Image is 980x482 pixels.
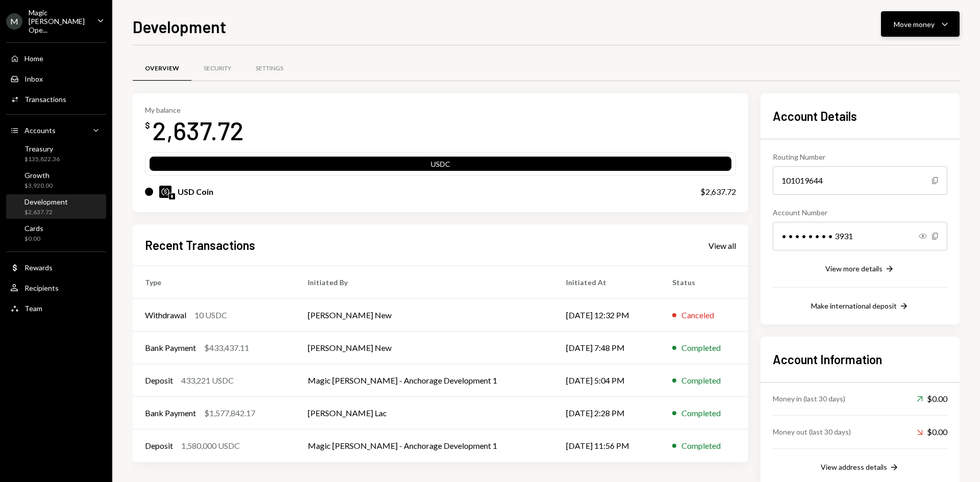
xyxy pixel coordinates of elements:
[773,151,947,162] div: Routing Number
[145,64,179,73] div: Overview
[681,440,721,452] div: Completed
[194,309,227,321] div: 10 USDC
[145,440,173,452] div: Deposit
[6,121,106,139] a: Accounts
[6,168,106,192] a: Growth$3,920.00
[24,235,43,243] div: $0.00
[681,407,721,419] div: Completed
[773,351,947,368] h2: Account Information
[133,16,226,37] h1: Development
[145,342,196,354] div: Bank Payment
[178,186,213,198] div: USD Coin
[24,95,66,104] div: Transactions
[6,258,106,276] a: Rewards
[554,266,660,299] th: Initiated At
[773,207,947,218] div: Account Number
[169,193,175,199] img: ethereum-mainnet
[24,126,56,135] div: Accounts
[554,299,660,332] td: [DATE] 12:32 PM
[660,266,748,299] th: Status
[773,166,947,195] div: 101019644
[6,13,22,30] div: M
[917,393,947,405] div: $0.00
[256,64,283,73] div: Settings
[881,11,960,37] button: Move money
[811,301,897,310] div: Make international deposit
[152,114,244,146] div: 2,637.72
[681,342,721,354] div: Completed
[24,304,42,313] div: Team
[181,374,234,387] div: 433,221 USDC
[773,426,851,437] div: Money out (last 30 days)
[296,299,554,332] td: [PERSON_NAME] New
[773,393,845,404] div: Money in (last 30 days)
[811,301,909,312] button: Make international deposit
[150,159,731,173] div: USDC
[204,342,249,354] div: $433,437.11
[6,278,106,297] a: Recipients
[24,155,60,164] div: $135,822.36
[773,222,947,250] div: • • • • • • • • 3931
[296,429,554,462] td: Magic [PERSON_NAME] - Anchorage Development 1
[700,186,736,198] div: $2,637.72
[24,197,68,206] div: Development
[681,309,714,321] div: Canceled
[145,374,173,387] div: Deposit
[133,266,296,299] th: Type
[145,407,196,419] div: Bank Payment
[894,19,935,30] div: Move money
[159,186,171,198] img: USDC
[145,106,244,114] div: My balance
[825,264,895,275] button: View more details
[825,264,883,273] div: View more details
[6,299,106,317] a: Team
[24,54,43,63] div: Home
[554,332,660,364] td: [DATE] 7:48 PM
[681,374,721,387] div: Completed
[191,56,243,82] a: Security
[6,194,106,219] a: Development$2,637.72
[708,241,736,251] div: View all
[24,263,53,272] div: Rewards
[24,224,43,233] div: Cards
[554,397,660,429] td: [DATE] 2:28 PM
[6,221,106,245] a: Cards$0.00
[204,64,231,73] div: Security
[24,284,59,292] div: Recipients
[821,462,899,473] button: View address details
[24,74,43,83] div: Inbox
[24,144,60,153] div: Treasury
[181,440,240,452] div: 1,580,000 USDC
[296,397,554,429] td: [PERSON_NAME] Lac
[6,90,106,108] a: Transactions
[29,8,89,34] div: Magic [PERSON_NAME] Ope...
[6,141,106,166] a: Treasury$135,822.36
[296,266,554,299] th: Initiated By
[6,49,106,67] a: Home
[204,407,255,419] div: $1,577,842.17
[145,237,255,253] h2: Recent Transactions
[24,182,53,190] div: $3,920.00
[917,426,947,438] div: $0.00
[133,56,191,82] a: Overview
[243,56,296,82] a: Settings
[24,171,53,180] div: Growth
[145,309,186,321] div: Withdrawal
[145,120,150,131] div: $
[554,364,660,397] td: [DATE] 5:04 PM
[554,429,660,462] td: [DATE] 11:56 PM
[296,332,554,364] td: [PERSON_NAME] New
[6,69,106,88] a: Inbox
[821,463,887,471] div: View address details
[773,108,947,124] h2: Account Details
[24,208,68,217] div: $2,637.72
[296,364,554,397] td: Magic [PERSON_NAME] - Anchorage Development 1
[708,240,736,251] a: View all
